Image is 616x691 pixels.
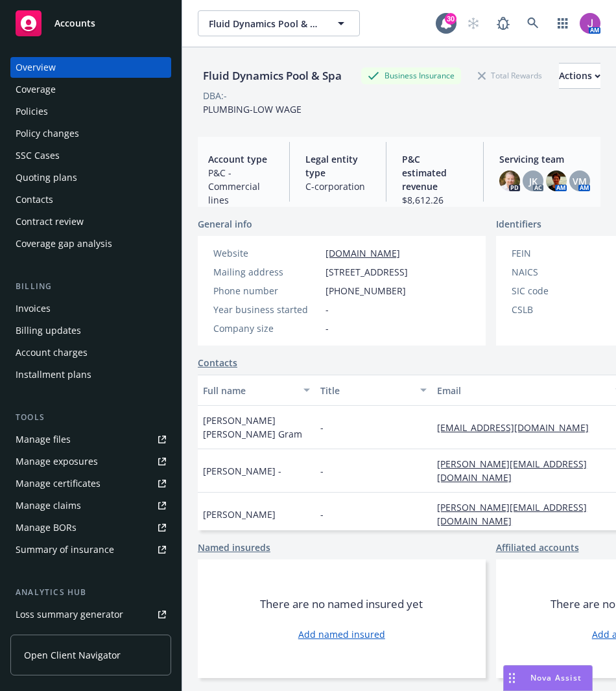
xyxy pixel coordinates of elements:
div: Coverage gap analysis [16,233,112,254]
div: Total Rewards [471,67,549,84]
div: Coverage [16,79,56,100]
a: Coverage [10,79,171,100]
a: Invoices [10,298,171,319]
span: P&C - Commercial lines [208,166,274,207]
div: Installment plans [16,364,91,385]
div: Contacts [16,189,53,210]
a: [DOMAIN_NAME] [326,247,400,259]
img: photo [546,170,567,191]
span: VM [573,174,587,188]
span: P&C estimated revenue [402,152,468,193]
span: JK [529,174,538,188]
span: PLUMBING-LOW WAGE [203,103,302,115]
div: Mailing address [213,265,320,279]
a: Accounts [10,5,171,41]
img: photo [499,170,520,191]
a: [PERSON_NAME][EMAIL_ADDRESS][DOMAIN_NAME] [437,501,587,527]
button: Title [315,375,432,406]
span: Fluid Dynamics Pool & Spa [209,17,321,30]
a: Manage BORs [10,517,171,538]
div: Billing updates [16,320,81,341]
div: Policies [16,101,48,122]
button: Full name [198,375,315,406]
a: [EMAIL_ADDRESS][DOMAIN_NAME] [437,421,599,434]
a: Coverage gap analysis [10,233,171,254]
div: Account charges [16,342,88,363]
div: Business Insurance [361,67,461,84]
span: - [320,421,324,434]
a: Contacts [10,189,171,210]
div: Year business started [213,303,320,316]
div: 30 [445,13,456,25]
button: Actions [559,63,600,89]
span: - [320,508,324,521]
span: [PERSON_NAME] [PERSON_NAME] Gram [203,414,310,441]
div: Manage certificates [16,473,101,494]
a: Search [520,10,546,36]
div: Summary of insurance [16,539,114,560]
a: Summary of insurance [10,539,171,560]
a: Manage claims [10,495,171,516]
a: Contract review [10,211,171,232]
a: Policies [10,101,171,122]
div: Manage exposures [16,451,98,472]
span: Open Client Navigator [24,648,121,662]
a: Add named insured [298,627,385,641]
a: Manage files [10,429,171,450]
span: $8,612.26 [402,193,468,207]
button: Fluid Dynamics Pool & Spa [198,10,360,36]
a: Report a Bug [490,10,516,36]
span: [PERSON_NAME] [203,508,276,521]
a: Policy changes [10,123,171,144]
div: Policy changes [16,123,79,144]
a: SSC Cases [10,145,171,166]
a: [PERSON_NAME][EMAIL_ADDRESS][DOMAIN_NAME] [437,458,587,484]
div: Fluid Dynamics Pool & Spa [198,67,347,84]
span: - [320,464,324,478]
div: Email [437,384,608,397]
div: Drag to move [504,666,520,690]
div: DBA: - [203,89,227,102]
a: Manage exposures [10,451,171,472]
span: C-corporation [305,180,371,193]
div: Overview [16,57,56,78]
a: Contacts [198,356,237,369]
div: Tools [10,411,171,424]
span: Legal entity type [305,152,371,180]
span: Nova Assist [530,672,582,683]
a: Overview [10,57,171,78]
div: Company size [213,322,320,335]
div: Billing [10,280,171,293]
span: [STREET_ADDRESS] [326,265,408,279]
span: General info [198,217,252,231]
a: Manage certificates [10,473,171,494]
div: SSC Cases [16,145,60,166]
a: Account charges [10,342,171,363]
span: There are no named insured yet [260,596,423,612]
div: Manage BORs [16,517,77,538]
button: Nova Assist [503,665,593,691]
div: Invoices [16,298,51,319]
div: Quoting plans [16,167,77,188]
span: [PHONE_NUMBER] [326,284,406,298]
a: Quoting plans [10,167,171,188]
div: Contract review [16,211,84,232]
span: [PERSON_NAME] - [203,464,281,478]
div: Phone number [213,284,320,298]
span: - [326,322,329,335]
div: Manage files [16,429,71,450]
span: Account type [208,152,274,166]
a: Named insureds [198,541,270,554]
span: Identifiers [496,217,541,231]
div: Full name [203,384,296,397]
div: Loss summary generator [16,604,123,625]
a: Installment plans [10,364,171,385]
a: Start snowing [460,10,486,36]
a: Switch app [550,10,576,36]
span: Servicing team [499,152,590,166]
div: Website [213,246,320,260]
a: Billing updates [10,320,171,341]
a: Loss summary generator [10,604,171,625]
a: Affiliated accounts [496,541,579,554]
